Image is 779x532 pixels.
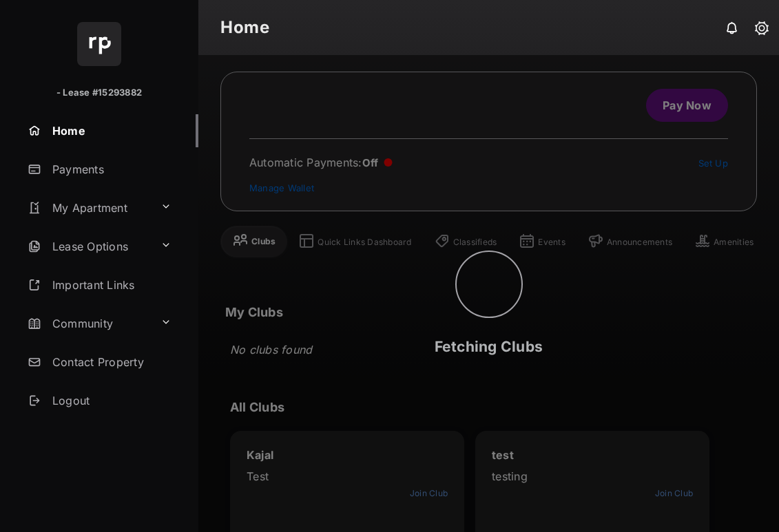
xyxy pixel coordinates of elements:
a: My Apartment [22,191,155,224]
a: Logout [22,384,198,417]
a: Important Links [22,268,177,301]
a: Payments [22,153,198,186]
span: Fetching Clubs [435,338,543,355]
a: Home [22,114,198,147]
img: svg+xml;base64,PHN2ZyB4bWxucz0iaHR0cDovL3d3dy53My5vcmcvMjAwMC9zdmciIHdpZHRoPSI2NCIgaGVpZ2h0PSI2NC... [77,22,121,66]
a: Lease Options [22,230,155,263]
p: - Lease #15293882 [56,86,142,100]
a: Community [22,307,155,340]
a: Contact Property [22,345,198,379]
strong: Home [220,19,269,36]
